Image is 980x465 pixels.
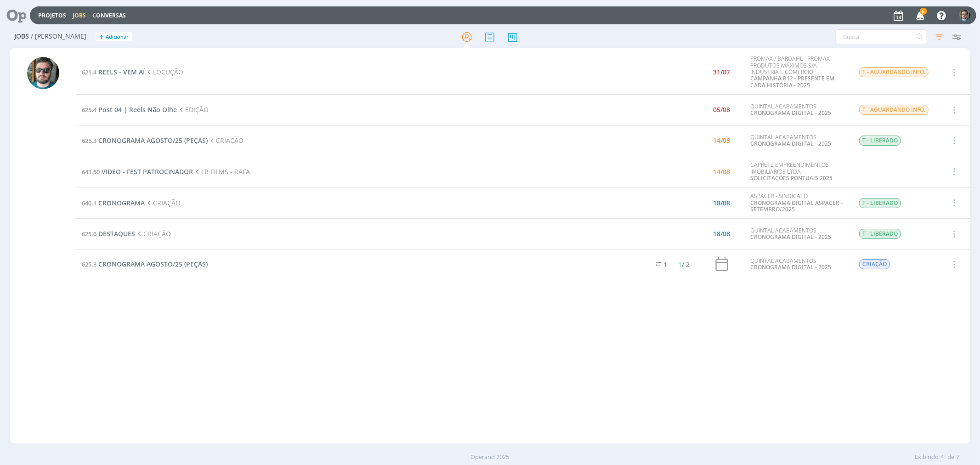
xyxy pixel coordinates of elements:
[663,260,667,269] span: 1
[92,11,126,19] a: Conversas
[859,229,901,239] span: T - LIBERADO
[859,105,929,115] span: T - AGUARDANDO INFO.
[750,109,831,117] a: CRONOGRAMA DIGITAL - 2025
[82,136,208,145] a: 625.3CRONOGRAMA AGOSTO/25 (PEÇAS)
[82,136,96,145] span: 625.3
[82,260,96,268] span: 625.3
[859,259,890,269] span: CRIAÇÃO
[82,230,96,238] span: 625.6
[98,68,145,76] span: REELS - VEM AÍ
[750,199,843,213] a: CRONOGRAMA DIGITAL ASPACER - SETEMBRO/2025
[27,57,59,89] img: R
[714,231,731,237] div: 18/08
[70,12,89,19] button: Jobs
[750,193,845,213] div: ASPACER - SINDICATO
[750,227,845,241] div: QUINTAL ACABAMENTOS
[750,263,831,271] a: CRONOGRAMA DIGITAL - 2025
[750,140,831,147] a: CRONOGRAMA DIGITAL - 2025
[82,68,145,76] a: 621.4REELS - VEM AÍ
[98,198,145,207] span: CRONOGRAMA
[859,67,929,77] span: T - AGUARDANDO INFO.
[73,11,86,19] a: Jobs
[750,74,834,89] a: CAMPANHA B12 - PRESENTE EM CADA HISTÓRIA - 2025
[750,134,845,147] div: QUINTAL ACABAMENTOS
[947,453,954,462] span: de
[177,105,209,114] span: EDIÇÃO
[98,105,177,114] span: Post 04 | Reels Não Olhe
[82,260,208,268] a: 625.3CRONOGRAMA AGOSTO/25 (PEÇAS)
[82,199,96,207] span: 640.1
[82,168,100,176] span: 643.50
[915,453,939,462] span: Exibindo
[750,103,845,117] div: QUINTAL ACABAMENTOS
[940,453,944,462] span: 4
[193,167,250,176] span: LR FILMS - RAFA
[14,33,29,40] span: Jobs
[956,453,959,462] span: 7
[82,105,177,114] a: 625.4Post 04 | Reels Não Olhe
[714,169,731,175] div: 14/08
[750,56,845,89] div: PROMAX / BARDAHL - PROMAX PRODUTOS MÁXIMOS S/A INDÚSTRIA E COMÉRCIO
[82,229,135,238] a: 625.6DESTAQUES
[96,32,132,42] button: +Adicionar
[98,260,208,268] span: CRONOGRAMA AGOSTO/25 (PEÇAS)
[82,106,96,114] span: 625.4
[959,10,970,21] img: R
[98,136,208,145] span: CRONOGRAMA AGOSTO/25 (PEÇAS)
[910,7,929,24] button: 6
[145,198,181,207] span: CRIAÇÃO
[99,32,104,42] span: +
[750,174,833,182] a: SOLICITAÇÕES PONTUAIS 2025
[750,162,845,181] div: CAPRETZ EMPREENDIMENTOS IMOBILIARIOS LTDA
[82,68,96,76] span: 621.4
[750,258,845,271] div: QUINTAL ACABAMENTOS
[678,260,682,269] span: 1
[106,34,129,40] span: Adicionar
[135,229,171,238] span: CRIAÇÃO
[38,11,66,19] a: Projetos
[82,198,145,207] a: 640.1CRONOGRAMA
[958,7,971,23] button: R
[859,198,901,208] span: T - LIBERADO
[31,33,86,40] span: / [PERSON_NAME]
[750,233,831,241] a: CRONOGRAMA DIGITAL - 2025
[145,68,183,76] span: LOCUÇÃO
[208,136,244,145] span: CRIAÇÃO
[90,12,129,19] button: Conversas
[678,260,690,269] span: / 2
[102,167,193,176] span: VIDEO - FEST PATROCINADOR
[920,8,927,15] span: 6
[35,12,69,19] button: Projetos
[98,229,135,238] span: DESTAQUES
[714,69,731,75] div: 31/07
[859,136,901,146] span: T - LIBERADO
[836,29,927,44] input: Busca
[714,137,731,144] div: 14/08
[714,200,731,206] div: 18/08
[82,167,193,176] a: 643.50VIDEO - FEST PATROCINADOR
[714,107,731,113] div: 05/08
